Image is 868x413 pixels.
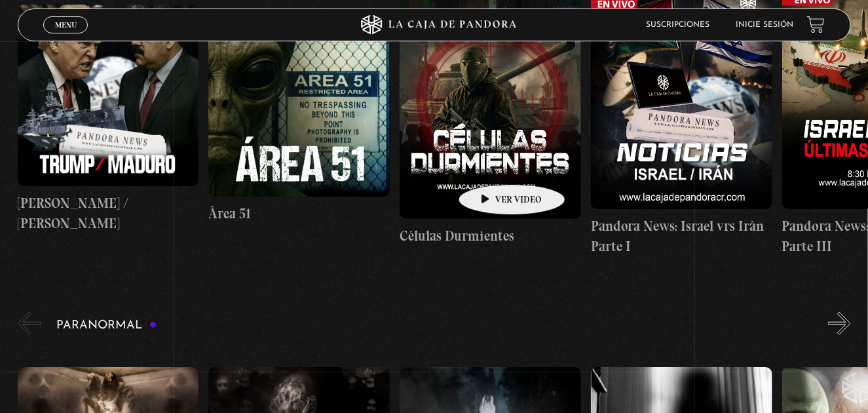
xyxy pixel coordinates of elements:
[55,21,77,29] span: Menu
[400,226,581,246] h4: Células Durmientes
[828,312,851,335] button: Next
[208,203,390,224] h4: Área 51
[736,21,794,29] a: Inicie sesión
[591,216,772,257] h4: Pandora News: Israel vrs Irán Parte I
[57,319,157,332] h3: Paranormal
[18,193,199,234] h4: [PERSON_NAME] / [PERSON_NAME]
[807,16,825,33] a: View your shopping cart
[50,31,81,41] span: Cerrar
[18,312,41,335] button: Previous
[647,21,710,29] a: Suscripciones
